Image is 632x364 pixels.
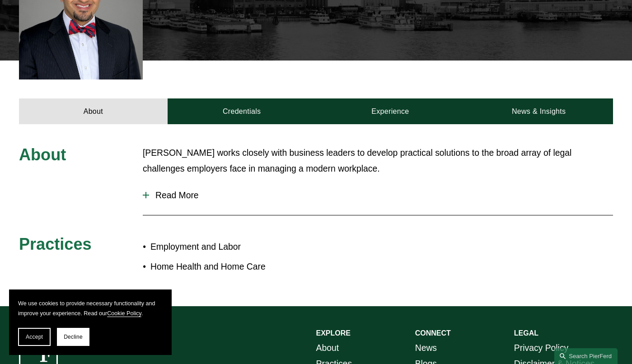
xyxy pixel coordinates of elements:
a: Search this site [554,348,618,364]
a: News [415,340,437,356]
strong: CONNECT [415,329,451,337]
span: Read More [149,190,613,201]
a: Privacy Policy [514,340,568,356]
a: Cookie Policy [107,310,141,317]
a: About [19,98,168,124]
p: We use cookies to provide necessary functionality and improve your experience. Read our . [18,299,163,319]
button: Read More [143,183,613,207]
p: Home Health and Home Care [150,259,316,275]
span: Practices [19,235,92,253]
span: About [19,145,66,164]
a: About [316,340,339,356]
section: Cookie banner [9,289,172,355]
a: News & Insights [464,98,613,124]
strong: EXPLORE [316,329,351,337]
strong: LEGAL [514,329,538,337]
span: Accept [26,334,43,340]
a: Experience [316,98,465,124]
p: Employment and Labor [150,239,316,255]
button: Decline [57,328,89,346]
a: Credentials [168,98,316,124]
span: Decline [64,334,83,340]
p: [PERSON_NAME] works closely with business leaders to develop practical solutions to the broad arr... [143,145,613,177]
button: Accept [18,328,51,346]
